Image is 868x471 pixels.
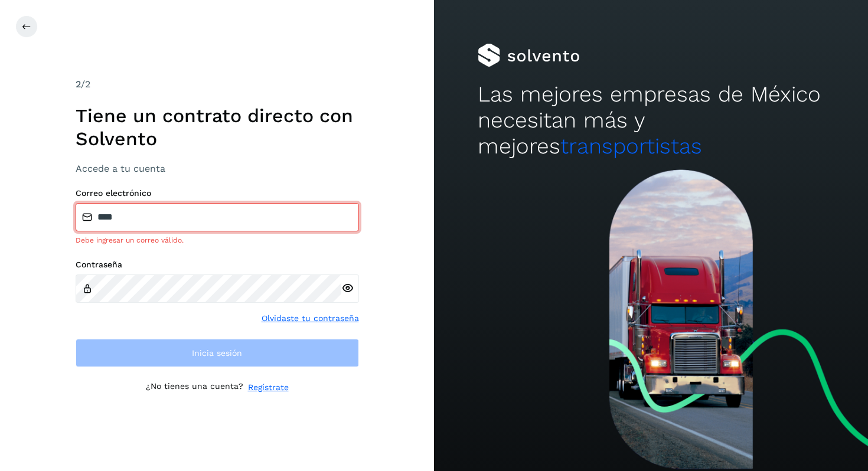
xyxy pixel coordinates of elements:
[560,133,702,159] span: transportistas
[248,381,289,394] a: Regístrate
[478,81,825,160] h2: Las mejores empresas de México necesitan más y mejores
[262,312,359,325] a: Olvidaste tu contraseña
[76,339,359,367] button: Inicia sesión
[76,260,359,270] label: Contraseña
[76,104,359,150] h1: Tiene un contrato directo con Solvento
[192,349,242,357] span: Inicia sesión
[76,163,359,174] h3: Accede a tu cuenta
[76,235,359,246] div: Debe ingresar un correo válido.
[76,77,359,91] div: /2
[76,188,359,198] label: Correo electrónico
[146,381,243,394] p: ¿No tienes una cuenta?
[76,78,81,90] span: 2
